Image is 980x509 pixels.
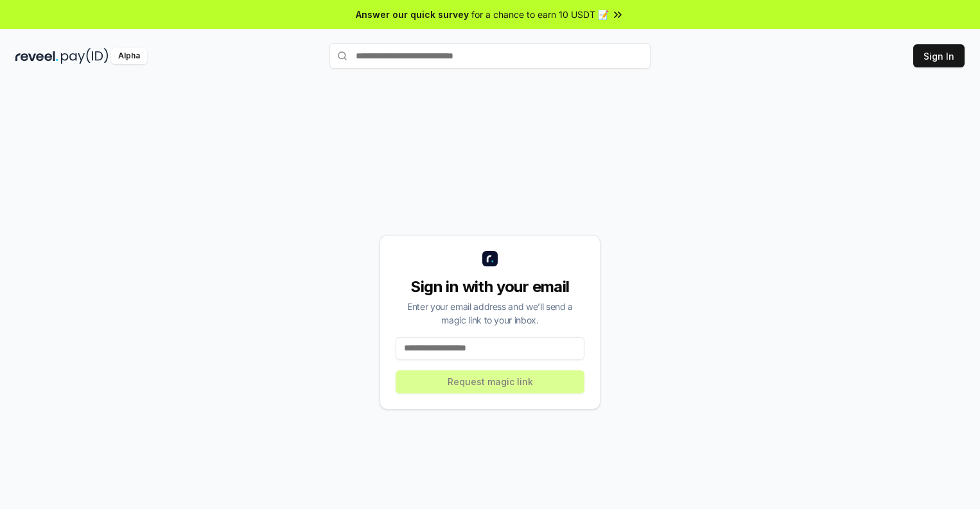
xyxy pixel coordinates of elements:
[15,48,58,64] img: reveel_dark
[111,48,147,64] div: Alpha
[482,251,498,266] img: logo_small
[61,48,109,64] img: pay_id
[913,44,965,67] button: Sign In
[396,277,584,297] div: Sign in with your email
[471,8,609,21] span: for a chance to earn 10 USDT 📝
[396,300,584,327] div: Enter your email address and we’ll send a magic link to your inbox.
[356,8,469,21] span: Answer our quick survey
